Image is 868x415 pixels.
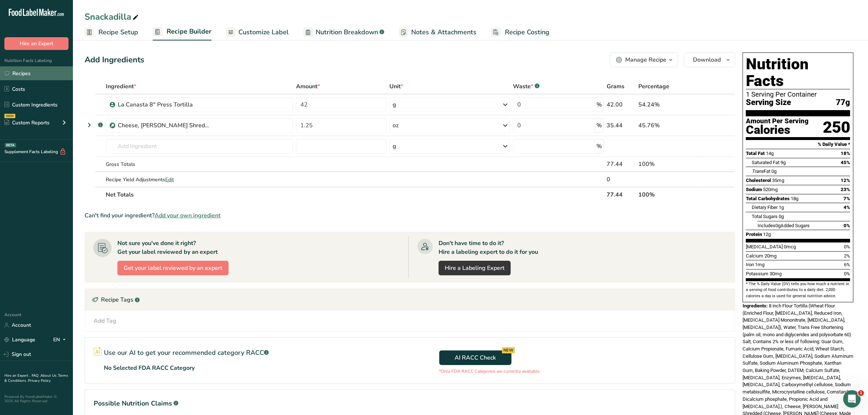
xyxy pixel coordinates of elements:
[743,303,768,309] span: Ingredients:
[316,27,378,37] span: Nutrition Breakdown
[155,211,221,220] span: Add your own ingredient
[513,82,540,91] div: Waste
[752,160,779,165] span: Saturated Fat
[4,373,68,383] a: Terms & Conditions .
[841,160,850,165] span: 45%
[85,24,138,40] a: Recipe Setup
[844,196,850,201] span: 7%
[639,121,699,130] div: 45.76%
[625,55,666,64] div: Manage Recipe
[841,178,850,183] span: 12%
[94,317,116,325] div: Add Tag
[844,253,850,259] span: 2%
[746,118,809,125] div: Amount Per Serving
[104,187,605,202] th: Net Totals
[28,378,51,383] a: Privacy Policy
[746,91,850,98] div: 1 Serving Per Container
[439,368,540,375] p: *Only FDA RACC Categories are currently available
[763,187,778,192] span: 520mg
[4,114,15,118] div: NEW
[117,239,218,256] div: Not sure you've done it right? Get your label reviewed by an expert
[32,373,40,378] a: FAQ .
[303,24,384,40] a: Nutrition Breakdown
[746,56,850,89] h1: Nutrition Facts
[746,232,762,237] span: Protein
[296,82,320,91] span: Amount
[4,333,35,346] a: Language
[763,232,771,237] span: 12g
[775,223,781,228] span: 0g
[104,364,195,372] p: No Selected FDA RACC Category
[5,143,16,147] div: BETA
[746,125,809,135] div: Calories
[40,373,58,378] a: About Us .
[106,176,293,183] div: Recipe Yield Adjustments
[389,82,403,91] span: Unit
[455,353,496,362] span: AI RACC Check
[836,98,850,107] span: 77g
[399,24,476,40] a: Notes & Attachments
[85,289,735,311] div: Recipe Tags
[746,281,850,299] section: * The % Daily Value (DV) tells you how much a nutrient in a serving of food contributes to a dail...
[118,100,209,109] div: La Canasta 8" Press Tortilla
[772,178,784,183] span: 35mg
[502,347,515,353] div: NEW
[53,336,69,344] div: EN
[110,123,115,128] img: Sub Recipe
[106,82,136,91] span: Ingredient
[693,55,721,64] span: Download
[104,348,269,358] p: Use our AI to get your recommended category RACC
[771,168,776,174] span: 0g
[844,271,850,276] span: 0%
[779,214,784,219] span: 0g
[746,253,763,259] span: Calcium
[4,37,69,50] button: Hire an Expert
[637,187,700,202] th: 100%
[605,187,637,202] th: 77.44
[610,53,678,67] button: Manage Recipe
[607,121,635,130] div: 35.44
[98,27,138,37] span: Recipe Setup
[167,27,211,36] span: Recipe Builder
[491,24,549,40] a: Recipe Costing
[746,151,765,156] span: Total Fat
[779,205,784,210] span: 1g
[639,82,670,91] span: Percentage
[94,399,726,408] h1: Possible Nutrition Claims
[439,239,538,256] div: Don't have time to do it? Hire a labeling expert to do it for you
[758,223,810,228] span: Includes Added Sugars
[4,373,30,378] a: Hire an Expert .
[4,119,50,127] div: Custom Reports
[106,160,293,168] div: Gross Totals
[4,395,69,403] div: Powered By FoodLabelMaker © 2025 All Rights Reserved
[411,27,476,37] span: Notes & Attachments
[393,100,396,109] div: g
[752,214,778,219] span: Total Sugars
[505,27,549,37] span: Recipe Costing
[684,53,735,67] button: Download
[841,187,850,192] span: 23%
[766,151,774,156] span: 14g
[858,390,864,396] span: 1
[238,27,289,37] span: Customize Label
[791,196,798,201] span: 18g
[124,264,222,272] span: Get your label reviewed by an expert
[165,176,174,183] span: Edit
[823,118,850,137] div: 250
[844,262,850,267] span: 6%
[226,24,289,40] a: Customize Label
[770,271,782,276] span: 30mg
[752,168,770,174] span: Fat
[844,205,850,210] span: 4%
[85,211,735,220] div: Can't find your ingredient?
[784,244,796,249] span: 0mcg
[752,205,778,210] span: Dietary Fiber
[85,54,144,66] div: Add Ingredients
[755,262,764,267] span: 1mg
[153,23,211,41] a: Recipe Builder
[843,390,861,408] iframe: Intercom live chat
[844,244,850,249] span: 0%
[746,98,791,107] span: Serving Size
[746,178,771,183] span: Cholesterol
[607,175,635,184] div: 0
